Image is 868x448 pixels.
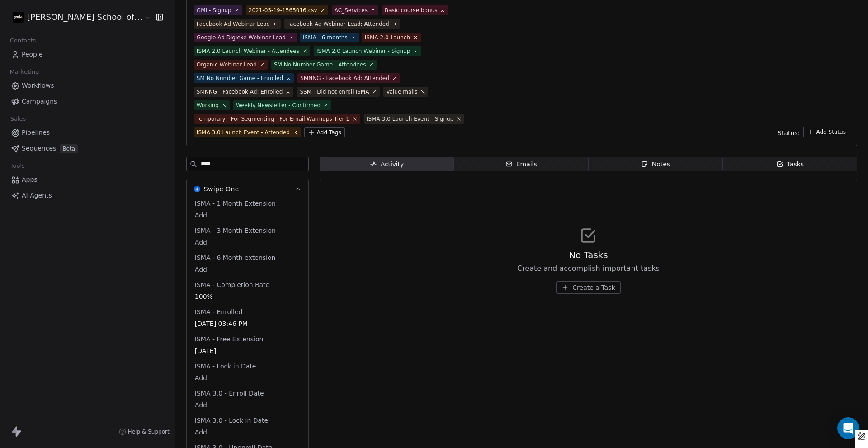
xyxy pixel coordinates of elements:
[6,65,43,79] span: Marketing
[7,47,168,62] a: People
[6,159,28,173] span: Tools
[22,81,54,90] span: Workflows
[204,184,239,193] span: Swipe One
[11,9,139,25] button: [PERSON_NAME] School of Finance LLP
[569,249,608,261] span: No Tasks
[776,160,804,169] div: Tasks
[195,292,300,301] span: 100%
[197,47,299,55] div: ISMA 2.0 Launch Webinar - Attendees
[197,101,219,109] div: Working
[572,283,615,292] span: Create a Task
[7,172,168,187] a: Apps
[22,50,43,59] span: People
[6,112,30,126] span: Sales
[195,401,300,410] span: Add
[128,428,170,435] span: Help & Support
[7,78,168,93] a: Workflows
[274,61,366,69] div: SM No Number Game - Attendees
[193,307,245,316] span: ISMA - Enrolled
[197,6,231,14] div: GMI - Signup
[60,144,78,153] span: Beta
[197,61,257,69] div: Organic Webinar Lead
[7,141,168,156] a: SequencesBeta
[197,20,270,28] div: Facebook Ad Webinar Lead
[236,101,321,109] div: Weekly Newsletter - Confirmed
[194,186,200,192] img: Swipe One
[195,319,300,328] span: [DATE] 03:46 PM
[195,346,300,355] span: [DATE]
[7,188,168,203] a: AI Agents
[7,94,168,109] a: Campaigns
[187,179,308,199] button: Swipe OneSwipe One
[193,416,270,425] span: ISMA 3.0 - Lock in Date
[303,33,348,42] div: ISMA - 6 months
[386,88,417,96] div: Value mails
[197,74,283,82] div: SM No Number Game - Enrolled
[304,127,345,137] button: Add Tags
[193,335,265,344] span: ISMA - Free Extension
[197,33,286,42] div: Google Ad Digiexe Webinar Lead
[195,265,300,274] span: Add
[193,199,278,208] span: ISMA - 1 Month Extension
[517,263,660,274] span: Create and accomplish important tasks
[197,115,349,123] div: Temporary - For Segmenting - For Email Warmups Tier 1
[22,144,56,153] span: Sequences
[27,11,143,23] span: [PERSON_NAME] School of Finance LLP
[13,12,24,23] img: Zeeshan%20Neck%20Print%20Dark.png
[22,97,57,106] span: Campaigns
[778,128,800,137] span: Status:
[287,20,389,28] div: Facebook Ad Webinar Lead: Attended
[300,88,369,96] div: SSM - Did not enroll ISMA
[556,281,620,294] button: Create a Task
[365,33,410,42] div: ISMA 2.0 Launch
[22,191,52,200] span: AI Agents
[193,389,266,398] span: ISMA 3.0 - Enroll Date
[195,428,300,437] span: Add
[505,160,537,169] div: Emails
[837,417,859,439] div: Open Intercom Messenger
[22,128,50,137] span: Pipelines
[197,88,283,96] div: SMNNG - Facebook Ad: Enrolled
[195,211,300,220] span: Add
[300,74,389,82] div: SMNNG - Facebook Ad: Attended
[22,175,38,184] span: Apps
[316,47,410,55] div: ISMA 2.0 Launch Webinar - Signup
[249,6,317,14] div: 2021-05-19-1565016.csv
[195,238,300,247] span: Add
[367,115,453,123] div: ISMA 3.0 Launch Event - Signup
[385,6,437,14] div: Basic course bonus
[641,160,670,169] div: Notes
[335,6,368,14] div: AC_Services
[193,362,258,371] span: ISMA - Lock in Date
[197,128,290,137] div: ISMA 3.0 Launch Event - Attended
[119,428,170,435] a: Help & Support
[193,253,278,262] span: ISMA - 6 Month extension
[195,373,300,382] span: Add
[7,125,168,140] a: Pipelines
[193,280,271,289] span: ISMA - Completion Rate
[6,34,40,47] span: Contacts
[193,226,278,235] span: ISMA - 3 Month Extension
[803,127,849,137] button: Add Status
